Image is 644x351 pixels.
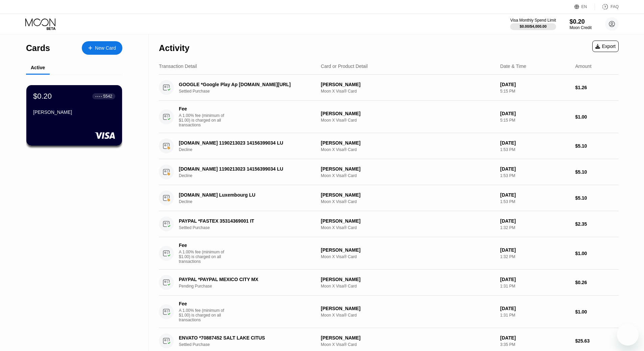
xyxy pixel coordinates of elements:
div: Decline [179,173,320,178]
div: GOOGLE *Google Play Ap [DOMAIN_NAME][URL]Settled Purchase[PERSON_NAME]Moon X Visa® Card[DATE]5:15... [159,75,619,101]
div: PAYPAL *PAYPAL MEXICO CITY MX [179,277,310,282]
div: Moon X Visa® Card [321,254,495,259]
div: EN [574,3,595,10]
div: $0.20● ● ● ●5542[PERSON_NAME] [26,85,122,146]
div: [DATE] [500,218,570,224]
div: Visa Monthly Spend Limit$0.00/$4,000.00 [510,18,556,30]
div: FeeA 1.00% fee (minimum of $1.00) is charged on all transactions[PERSON_NAME]Moon X Visa® Card[DA... [159,296,619,328]
div: ● ● ● ● [95,95,102,97]
div: [DATE] [500,82,570,87]
iframe: Button to launch messaging window, conversation in progress [617,324,639,346]
div: 1:32 PM [500,254,570,259]
div: A 1.00% fee (minimum of $1.00) is charged on all transactions [179,113,230,127]
div: Cards [26,43,50,53]
div: Moon Credit [570,25,592,30]
div: 5:15 PM [500,89,570,94]
div: ENVATO *70887452 SALT LAKE CITUS [179,335,310,341]
div: FeeA 1.00% fee (minimum of $1.00) is charged on all transactions[PERSON_NAME]Moon X Visa® Card[DA... [159,101,619,133]
div: 5:15 PM [500,118,570,123]
div: Decline [179,199,320,204]
div: Settled Purchase [179,342,320,347]
div: PAYPAL *PAYPAL MEXICO CITY MXPending Purchase[PERSON_NAME]Moon X Visa® Card[DATE]1:31 PM$0.26 [159,270,619,296]
div: [DATE] [500,335,570,341]
div: Settled Purchase [179,225,320,230]
div: $0.20Moon Credit [570,18,592,30]
div: 1:53 PM [500,199,570,204]
div: Moon X Visa® Card [321,89,495,94]
div: FAQ [611,4,619,9]
div: Card or Product Detail [321,64,368,69]
div: 1:32 PM [500,225,570,230]
div: Export [595,44,616,49]
div: Moon X Visa® Card [321,225,495,230]
div: Moon X Visa® Card [321,342,495,347]
div: $1.00 [575,114,619,120]
div: $5.10 [575,169,619,175]
div: Transaction Detail [159,64,197,69]
div: $1.00 [575,309,619,315]
div: 5542 [103,94,112,99]
div: Moon X Visa® Card [321,199,495,204]
div: FeeA 1.00% fee (minimum of $1.00) is charged on all transactions[PERSON_NAME]Moon X Visa® Card[DA... [159,237,619,270]
div: [PERSON_NAME] [321,82,495,87]
div: [PERSON_NAME] [321,335,495,341]
div: $0.20 [570,18,592,25]
div: $0.00 / $4,000.00 [520,24,547,28]
div: 1:53 PM [500,147,570,152]
div: [DATE] [500,277,570,282]
div: [PERSON_NAME] [33,109,115,115]
div: [PERSON_NAME] [321,111,495,116]
div: $2.35 [575,221,619,227]
div: $0.26 [575,280,619,285]
div: Export [592,41,619,52]
div: Decline [179,147,320,152]
div: Activity [159,43,189,53]
div: Date & Time [500,64,526,69]
div: $1.00 [575,251,619,256]
div: [DATE] [500,306,570,311]
div: Visa Monthly Spend Limit [510,18,556,23]
div: Amount [575,64,591,69]
div: $5.10 [575,143,619,149]
div: [DATE] [500,166,570,172]
div: A 1.00% fee (minimum of $1.00) is charged on all transactions [179,308,230,322]
div: $25.63 [575,338,619,344]
div: New Card [95,45,116,51]
div: [PERSON_NAME] [321,192,495,198]
div: New Card [82,41,122,55]
div: [DOMAIN_NAME] 1190213023 14156399034 LU [179,140,310,146]
div: [DOMAIN_NAME] 1190213023 14156399034 LUDecline[PERSON_NAME]Moon X Visa® Card[DATE]1:53 PM$5.10 [159,159,619,185]
div: PAYPAL *FASTEX 35314369001 ITSettled Purchase[PERSON_NAME]Moon X Visa® Card[DATE]1:32 PM$2.35 [159,211,619,237]
div: [PERSON_NAME] [321,277,495,282]
div: $1.26 [575,85,619,90]
div: Fee [179,106,226,111]
div: [DATE] [500,140,570,146]
div: Moon X Visa® Card [321,147,495,152]
div: [DOMAIN_NAME] 1190213023 14156399034 LUDecline[PERSON_NAME]Moon X Visa® Card[DATE]1:53 PM$5.10 [159,133,619,159]
div: PAYPAL *FASTEX 35314369001 IT [179,218,310,224]
div: GOOGLE *Google Play Ap [DOMAIN_NAME][URL] [179,82,310,87]
div: Active [31,65,45,70]
div: [PERSON_NAME] [321,140,495,146]
div: [PERSON_NAME] [321,306,495,311]
div: [PERSON_NAME] [321,218,495,224]
div: 3:35 PM [500,342,570,347]
div: [DOMAIN_NAME] 1190213023 14156399034 LU [179,166,310,172]
div: [DATE] [500,111,570,116]
div: [DATE] [500,247,570,253]
div: Fee [179,243,226,248]
div: Moon X Visa® Card [321,173,495,178]
div: Fee [179,301,226,306]
div: 1:53 PM [500,173,570,178]
div: Settled Purchase [179,89,320,94]
div: Moon X Visa® Card [321,118,495,123]
div: $0.20 [33,92,52,101]
div: $5.10 [575,195,619,201]
div: Pending Purchase [179,284,320,289]
div: FAQ [595,3,619,10]
div: 1:31 PM [500,313,570,318]
div: [PERSON_NAME] [321,166,495,172]
div: [DATE] [500,192,570,198]
div: EN [581,4,587,9]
